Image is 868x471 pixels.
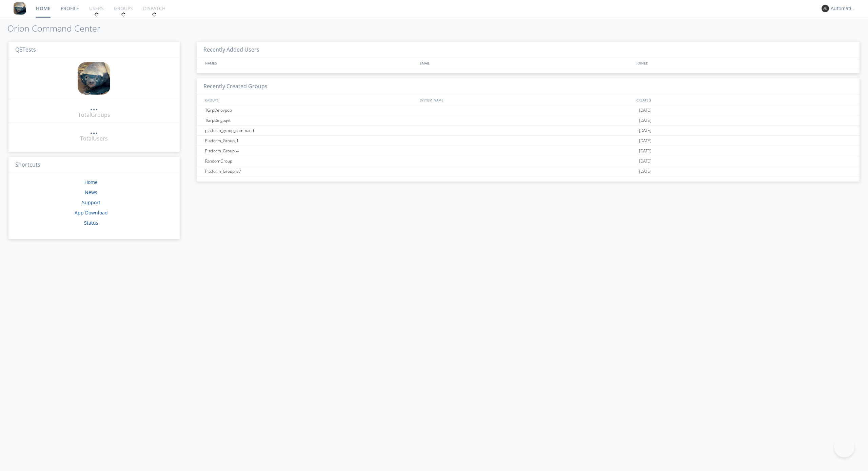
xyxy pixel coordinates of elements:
[121,12,126,17] img: spin.svg
[94,12,99,17] img: spin.svg
[197,156,860,166] a: RandomGroup[DATE]
[203,95,416,105] div: GROUPS
[639,146,651,156] span: [DATE]
[203,105,419,115] div: TGrpDelovpdo
[197,78,860,95] h3: Recently Created Groups
[78,62,110,95] img: 8ff700cf5bab4eb8a436322861af2272
[203,115,419,125] div: TGrpDelgpqvt
[197,105,860,115] a: TGrpDelovpdo[DATE]
[418,95,635,105] div: SYSTEM_NAME
[203,58,416,68] div: NAMES
[203,166,419,176] div: Platform_Group_37
[822,5,829,12] img: 373638.png
[639,115,651,126] span: [DATE]
[197,136,860,146] a: Platform_Group_1[DATE]
[85,189,97,195] a: News
[80,135,108,143] div: Total Users
[197,115,860,126] a: TGrpDelgpqvt[DATE]
[639,156,651,166] span: [DATE]
[831,5,856,12] div: Automation+0004
[197,146,860,156] a: Platform_Group_4[DATE]
[635,95,853,105] div: CREATED
[15,46,36,53] span: QETests
[834,437,854,457] iframe: Toggle Customer Support
[203,136,419,146] div: Platform_Group_1
[90,127,98,135] a: ...
[197,126,860,136] a: platform_group_command[DATE]
[90,103,98,111] a: ...
[14,2,26,15] img: 8ff700cf5bab4eb8a436322861af2272
[84,220,98,226] a: Status
[75,209,108,216] a: App Download
[152,12,157,17] img: spin.svg
[418,58,635,68] div: EMAIL
[639,126,651,136] span: [DATE]
[90,127,98,134] div: ...
[8,157,180,173] h3: Shortcuts
[203,126,419,135] div: platform_group_command
[635,58,853,68] div: JOINED
[639,105,651,115] span: [DATE]
[639,136,651,146] span: [DATE]
[203,146,419,156] div: Platform_Group_4
[197,166,860,176] a: Platform_Group_37[DATE]
[203,156,419,166] div: RandomGroup
[197,42,860,58] h3: Recently Added Users
[82,199,100,206] a: Support
[90,103,98,110] div: ...
[78,111,110,119] div: Total Groups
[84,179,98,185] a: Home
[639,166,651,176] span: [DATE]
